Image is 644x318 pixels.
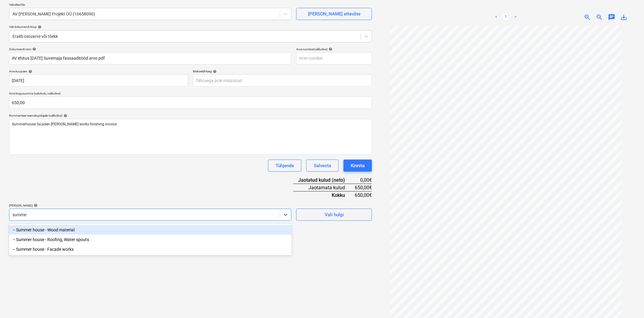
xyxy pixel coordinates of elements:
input: Dokumendi nimi [9,52,291,65]
div: [PERSON_NAME] ettevõte [308,10,360,18]
div: Jaotatud kulud (neto) [293,177,355,184]
a: Next page [512,14,519,21]
input: Arve number [296,52,372,65]
span: Summerhouse facaden [PERSON_NAME] works finishing invoice. [12,122,118,126]
div: Arve number (valikuline) [296,47,372,51]
div: Vali dokumendi tüüp [9,25,372,29]
div: [PERSON_NAME] [9,204,291,207]
button: Tühjenda [268,160,301,172]
div: -- Summer house - Wood material [9,225,292,235]
a: Page 1 is your current page [502,14,510,21]
div: 650,00€ [355,184,372,191]
input: Arve kuupäeva pole määratud. [9,75,188,87]
span: help [33,204,38,207]
span: help [212,70,217,73]
div: 0,00€ [355,177,372,184]
button: Salvesta [306,160,339,172]
span: chat [608,14,616,21]
div: -- Summer house - Facade works [9,244,292,254]
div: 650,00€ [355,191,372,199]
span: help [31,47,36,51]
button: [PERSON_NAME] ettevõte [296,8,372,20]
div: Arve kuupäev [9,69,188,73]
span: zoom_out [596,14,603,21]
span: help [27,70,32,73]
div: Kinnita [351,162,365,170]
span: help [327,47,332,51]
input: Tähtaega pole määratud [193,75,372,87]
span: help [37,25,41,29]
span: help [62,114,67,118]
div: -- Summer house - Roofing, Water spouts [9,235,292,244]
input: Arve kogusumma (netokulu, valikuline) [9,97,372,109]
div: Dokumendi nimi [9,47,291,51]
div: Kommentaar raamatupidajale (valikuline) [9,114,372,118]
span: zoom_in [584,14,591,21]
div: Maksetähtaeg [193,69,372,73]
div: Jaotamata kulud [293,184,355,191]
p: Arve kogusumma (netokulu, valikuline) [9,91,372,97]
div: Salvesta [314,162,331,170]
a: Previous page [493,14,500,21]
div: Vali hulgi [325,211,344,219]
button: Vali hulgi [296,209,372,221]
p: Vali ettevõte [9,3,291,8]
span: save_alt [620,14,628,21]
button: Kinnita [344,160,372,172]
div: Tühjenda [276,162,294,170]
div: Kokku [293,191,355,199]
